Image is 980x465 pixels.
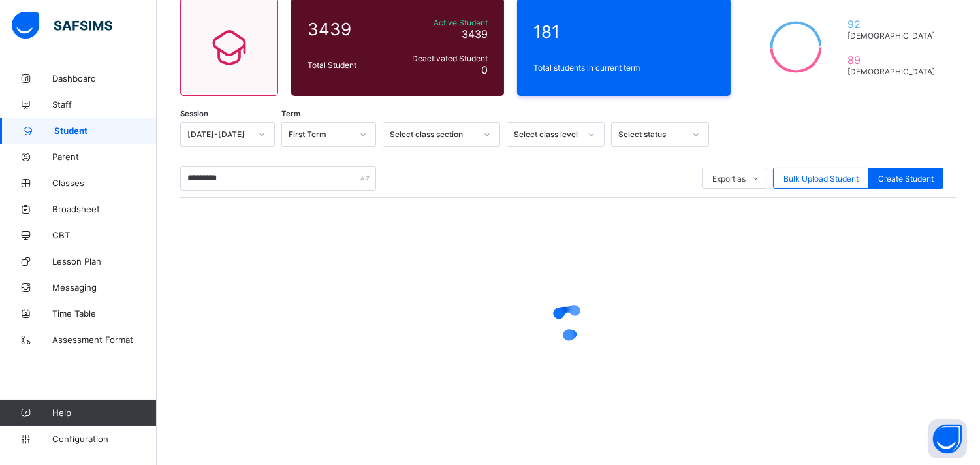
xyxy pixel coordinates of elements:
span: 89 [848,54,940,67]
span: Bulk Upload Student [783,174,859,184]
span: Staff [52,99,157,110]
span: Broadsheet [52,204,157,214]
span: 181 [533,22,714,42]
span: Active Student [396,18,488,27]
span: Deactivated Student [396,54,488,63]
span: Create Student [878,174,934,184]
span: Parent [52,152,157,162]
span: Assessment Format [52,334,157,345]
span: Session [180,109,208,118]
img: safsims [12,12,112,39]
span: 0 [481,63,488,76]
span: Dashboard [52,73,157,84]
span: [DEMOGRAPHIC_DATA] [848,31,940,40]
span: Time Table [52,308,157,319]
span: [DEMOGRAPHIC_DATA] [848,67,940,76]
div: Total Student [304,57,392,73]
span: Classes [52,178,157,188]
div: Select class section [390,130,476,140]
span: Messaging [52,282,157,293]
span: Term [281,109,300,118]
div: Select class level [514,130,580,140]
span: Student [54,125,157,136]
span: Configuration [52,434,156,444]
button: Open asap [928,419,967,458]
span: Total students in current term [533,63,714,72]
div: Select status [618,130,685,140]
span: Help [52,408,156,418]
div: [DATE]-[DATE] [187,130,251,140]
span: 92 [848,18,940,31]
span: 3439 [462,27,488,40]
span: 3439 [308,19,389,39]
span: Lesson Plan [52,256,157,266]
span: CBT [52,230,157,240]
div: First Term [289,130,352,140]
span: Export as [712,174,746,184]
